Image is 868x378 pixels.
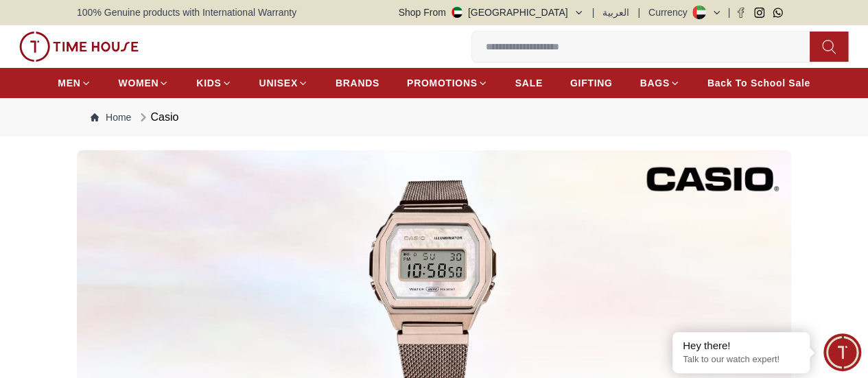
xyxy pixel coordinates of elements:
[570,71,613,95] a: GIFTING
[683,339,799,353] div: Hey there!
[637,5,640,19] span: |
[19,32,139,62] img: ...
[91,110,131,124] a: Home
[773,8,783,18] a: Whatsapp
[196,71,231,95] a: KIDS
[727,5,730,19] span: |
[196,76,221,90] span: KIDS
[570,76,613,90] span: GIFTING
[336,71,379,95] a: BRANDS
[602,5,629,19] button: العربية
[592,5,595,19] span: |
[707,71,810,95] a: Back To School Sale
[451,7,462,18] img: United Arab Emirates
[336,76,379,90] span: BRANDS
[58,71,91,95] a: MEN
[259,76,298,90] span: UNISEX
[77,5,296,19] span: 100% Genuine products with International Warranty
[640,71,679,95] a: BAGS
[823,333,861,371] div: Chat Widget
[77,98,791,137] nav: Breadcrumb
[407,76,478,90] span: PROMOTIONS
[640,76,669,90] span: BAGS
[119,71,169,95] a: WOMEN
[515,71,543,95] a: SALE
[736,8,746,18] a: Facebook
[683,354,799,366] p: Talk to our watch expert!
[648,5,693,19] div: Currency
[754,8,764,18] a: Instagram
[707,76,810,90] span: Back To School Sale
[515,76,543,90] span: SALE
[407,71,488,95] a: PROMOTIONS
[137,109,178,126] div: Casio
[259,71,308,95] a: UNISEX
[58,76,80,90] span: MEN
[399,5,584,19] button: Shop From[GEOGRAPHIC_DATA]
[119,76,159,90] span: WOMEN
